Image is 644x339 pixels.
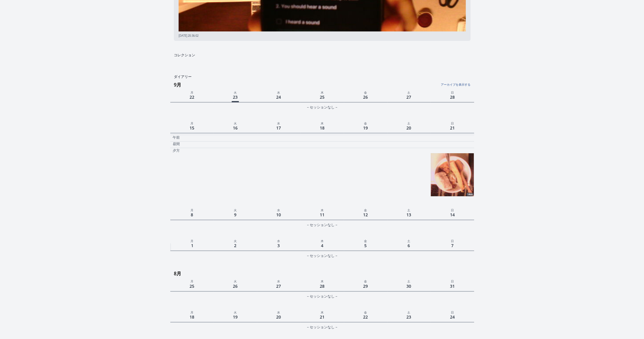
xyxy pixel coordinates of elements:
[362,282,369,290] span: 29
[174,80,474,89] h3: 9月
[430,120,474,126] p: 日
[170,74,474,79] h2: ダイアリー
[387,207,430,212] p: 土
[449,124,456,132] span: 21
[257,278,300,284] p: 水
[233,211,238,219] span: 9
[344,207,387,212] p: 金
[344,89,387,95] p: 金
[232,124,239,132] span: 16
[405,282,412,290] span: 30
[257,89,300,95] p: 水
[387,309,430,315] p: 土
[170,252,474,259] div: – セッションなし –
[344,238,387,243] p: 金
[431,153,473,196] img: 250921124351_thumb.jpeg
[170,324,474,331] div: – セッションなし –
[405,313,412,321] span: 23
[430,89,474,95] p: 日
[300,238,344,243] p: 木
[170,309,214,315] p: 月
[363,242,368,250] span: 5
[257,309,300,315] p: 水
[319,313,326,321] span: 21
[449,93,456,101] span: 28
[170,278,214,284] p: 月
[214,89,257,95] p: 火
[319,93,326,101] span: 25
[430,278,474,284] p: 日
[233,242,238,250] span: 2
[344,278,387,284] p: 金
[214,309,257,315] p: 火
[319,124,326,132] span: 18
[405,93,412,101] span: 27
[406,242,411,250] span: 6
[369,79,470,87] a: アーカイブを表示する
[362,211,369,219] span: 12
[232,93,239,102] span: 23
[276,242,281,250] span: 3
[188,124,195,132] span: 15
[214,278,257,284] p: 火
[232,282,239,290] span: 26
[232,313,239,321] span: 19
[466,193,474,196] div: 14m
[214,120,257,126] p: 火
[275,211,282,219] span: 10
[173,142,180,146] p: 昼間
[449,211,456,219] span: 14
[174,269,474,278] h3: 8月
[430,309,474,315] p: 日
[344,309,387,315] p: 金
[344,120,387,126] p: 金
[257,120,300,126] p: 水
[170,207,214,212] p: 月
[300,89,344,95] p: 木
[300,207,344,212] p: 木
[170,104,474,111] div: – セッションなし –
[214,207,257,212] p: 火
[214,238,257,243] p: 火
[300,278,344,284] p: 木
[319,211,326,219] span: 11
[300,120,344,126] p: 木
[170,293,474,300] div: – セッションなし –
[430,238,474,243] p: 日
[257,238,300,243] p: 水
[387,120,430,126] p: 土
[362,313,369,321] span: 22
[300,309,344,315] p: 木
[449,313,456,321] span: 24
[188,282,195,290] span: 25
[275,124,282,132] span: 17
[179,34,198,38] span: [DATE] 20:36:02
[257,207,300,212] p: 水
[188,313,195,321] span: 18
[170,221,474,228] div: – セッションなし –
[319,282,326,290] span: 28
[449,282,456,290] span: 31
[405,124,412,132] span: 20
[362,93,369,101] span: 26
[275,313,282,321] span: 20
[275,93,282,101] span: 24
[387,238,430,243] p: 土
[362,124,369,132] span: 19
[170,238,214,243] p: 月
[387,89,430,95] p: 土
[173,135,180,140] p: 午前
[320,242,325,250] span: 4
[190,211,194,219] span: 8
[170,120,214,126] p: 月
[190,242,195,250] span: 1
[450,242,454,250] span: 7
[405,211,412,219] span: 13
[275,282,282,290] span: 27
[170,53,320,58] h2: コレクション
[188,93,195,101] span: 22
[431,153,473,196] a: 14m
[173,148,180,153] p: 夕方
[170,89,214,95] p: 月
[430,207,474,212] p: 日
